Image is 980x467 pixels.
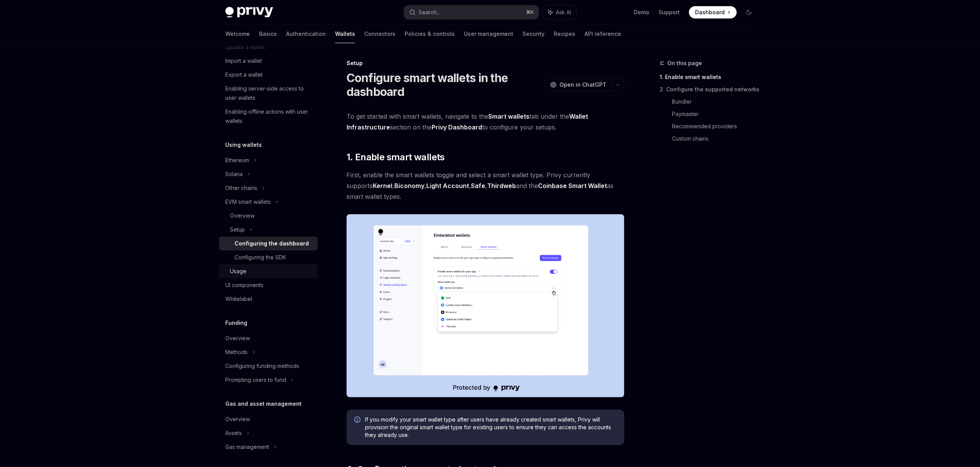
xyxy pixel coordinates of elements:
a: Enabling offline actions with user wallets [219,105,318,128]
span: First, enable the smart wallets toggle and select a smart wallet type. Privy currently supports ,... [347,170,624,202]
div: Configuring funding methods [225,361,299,371]
a: Biconomy [394,182,424,190]
a: Recommended providers [672,120,761,133]
div: Setup [230,225,245,234]
a: Export a wallet [219,68,318,82]
div: Import a wallet [225,56,262,66]
a: Recipes [554,25,575,43]
div: Enabling server-side access to user wallets [225,84,313,102]
div: Search... [419,8,440,17]
a: Configuring the dashboard [219,237,318,250]
div: Enabling offline actions with user wallets [225,107,313,126]
div: Overview [225,334,250,343]
div: Prompting users to fund [225,375,286,385]
span: To get started with smart wallets, navigate to the tab under the section on the to configure your... [347,111,624,133]
a: Light Account [426,182,469,190]
img: Sample enable smart wallets [347,214,624,397]
a: Overview [219,412,318,426]
span: If you modify your smart wallet type after users have already created smart wallets, Privy will p... [365,416,616,439]
div: UI components [225,281,263,290]
a: 1. Enable smart wallets [660,71,761,83]
div: Methods [225,348,248,357]
span: Dashboard [695,8,725,16]
a: Policies & controls [405,25,455,43]
button: Open in ChatGPT [545,78,611,91]
a: Welcome [225,25,250,43]
h5: Using wallets [225,140,262,150]
a: Configuring funding methods [219,359,318,373]
h1: Configure smart wallets in the dashboard [347,71,542,99]
span: ⌘ K [526,9,534,15]
div: Assets [225,428,242,438]
div: Overview [225,415,250,424]
a: Custom chains [672,133,761,145]
a: Kernel [373,182,392,190]
span: Open in ChatGPT [560,81,606,89]
div: Other chains [225,183,257,193]
a: Bundler [672,96,761,108]
a: API reference [585,25,621,43]
span: On this page [667,59,702,68]
button: Search...⌘K [404,5,539,19]
a: Dashboard [689,6,737,18]
span: 1. Enable smart wallets [347,151,445,163]
div: Setup [347,59,624,67]
div: Export a wallet [225,70,263,79]
a: Authentication [286,25,326,43]
a: User management [464,25,513,43]
h5: Gas and asset management [225,399,302,408]
a: Wallets [335,25,355,43]
div: Overview [230,211,255,220]
a: Paymaster [672,108,761,120]
button: Toggle dark mode [743,6,755,18]
h5: Funding [225,318,247,328]
div: Configuring the dashboard [235,239,309,248]
a: Import a wallet [219,54,318,68]
a: Basics [259,25,277,43]
a: Thirdweb [487,182,516,190]
div: EVM smart wallets [225,197,271,207]
a: Support [658,8,680,16]
a: Configuring the SDK [219,250,318,264]
span: Ask AI [556,8,571,16]
a: Smart wallets [488,113,529,121]
a: Privy Dashboard [432,123,482,131]
a: Enabling server-side access to user wallets [219,82,318,105]
div: Configuring the SDK [235,253,286,262]
div: Solana [225,170,243,179]
a: Safe [471,182,485,190]
a: Usage [219,264,318,278]
button: Ask AI [543,5,576,19]
div: Ethereum [225,156,249,165]
a: Overview [219,331,318,345]
div: Gas management [225,442,269,452]
a: Connectors [364,25,395,43]
img: dark logo [225,7,273,18]
div: Usage [230,267,246,276]
a: Overview [219,209,318,223]
svg: Info [354,417,362,424]
a: Security [523,25,544,43]
a: Whitelabel [219,292,318,306]
a: 2. Configure the supported networks [660,83,761,96]
a: Coinbase Smart Wallet [538,182,607,190]
div: Whitelabel [225,294,252,304]
a: UI components [219,278,318,292]
a: Demo [634,8,649,16]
